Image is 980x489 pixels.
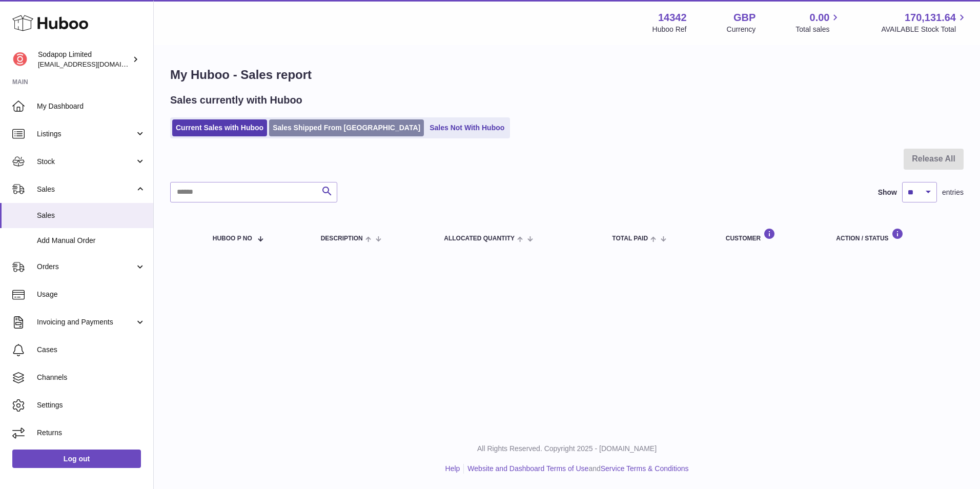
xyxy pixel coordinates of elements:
[37,101,146,111] span: My Dashboard
[172,119,267,136] a: Current Sales with Huboo
[881,11,968,34] a: 170,131.64 AVAILABLE Stock Total
[942,188,964,197] span: entries
[213,235,252,242] span: Huboo P no
[601,464,689,473] a: Service Terms & Conditions
[795,25,841,34] span: Total sales
[878,188,897,197] label: Show
[658,11,687,25] strong: 14342
[612,235,648,242] span: Total paid
[652,25,687,34] div: Huboo Ref
[445,464,460,473] a: Help
[37,290,146,299] span: Usage
[905,11,956,25] span: 170,131.64
[162,444,972,454] p: All Rights Reserved. Copyright 2025 - [DOMAIN_NAME]
[464,464,688,474] li: and
[170,67,964,83] h1: My Huboo - Sales report
[726,228,816,242] div: Customer
[269,119,424,136] a: Sales Shipped From [GEOGRAPHIC_DATA]
[37,262,135,272] span: Orders
[37,428,146,438] span: Returns
[836,228,953,242] div: Action / Status
[37,129,135,139] span: Listings
[467,464,588,473] a: Website and Dashboard Terms of Use
[37,185,135,194] span: Sales
[38,50,130,69] div: Sodapop Limited
[810,11,830,25] span: 0.00
[37,400,146,410] span: Settings
[37,157,135,167] span: Stock
[12,52,28,67] img: internalAdmin-14342@internal.huboo.com
[37,236,146,246] span: Add Manual Order
[37,373,146,382] span: Channels
[321,235,363,242] span: Description
[444,235,515,242] span: ALLOCATED Quantity
[12,450,141,468] a: Log out
[37,317,135,327] span: Invoicing and Payments
[426,119,508,136] a: Sales Not With Huboo
[37,211,146,220] span: Sales
[38,60,151,68] span: [EMAIL_ADDRESS][DOMAIN_NAME]
[170,93,302,107] h2: Sales currently with Huboo
[37,345,146,355] span: Cases
[795,11,841,34] a: 0.00 Total sales
[881,25,968,34] span: AVAILABLE Stock Total
[733,11,756,25] strong: GBP
[727,25,756,34] div: Currency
